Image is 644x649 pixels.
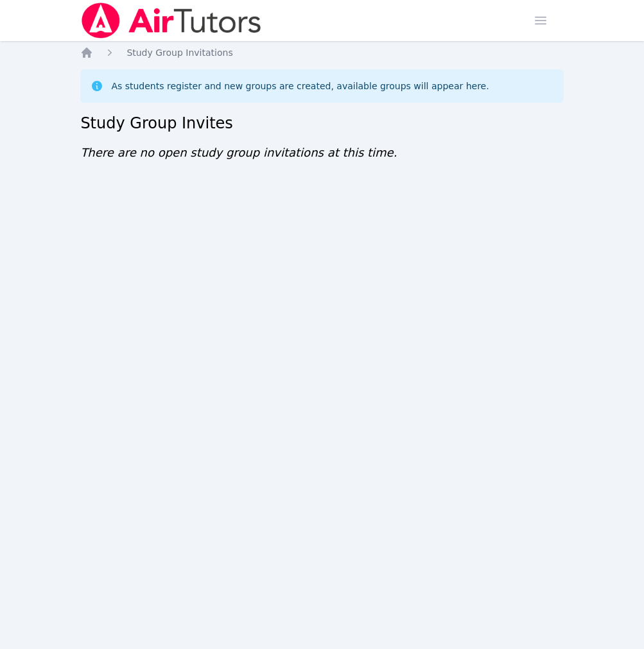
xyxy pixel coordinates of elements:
[80,3,262,39] img: Air Tutors
[126,46,232,59] a: Study Group Invitations
[111,80,489,92] div: As students register and new groups are created, available groups will appear here.
[80,46,563,59] nav: Breadcrumb
[126,48,232,58] span: Study Group Invitations
[80,146,397,159] span: There are no open study group invitations at this time.
[80,113,563,134] h2: Study Group Invites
